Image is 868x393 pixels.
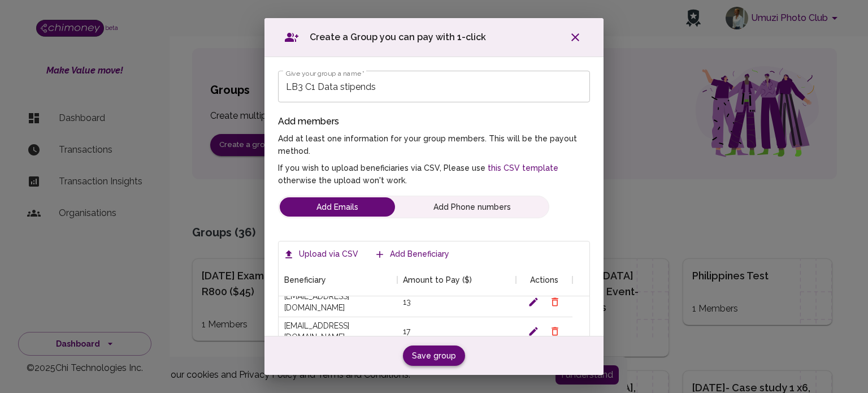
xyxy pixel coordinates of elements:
[546,293,563,310] button: Delete
[525,293,542,310] button: Edit
[278,196,549,218] div: group channel
[403,264,472,296] div: Amount to Pay ($)
[403,346,465,366] button: Save group
[485,163,558,172] a: this CSV template
[516,264,572,296] div: Actions
[278,162,590,187] p: If you wish to upload beneficiaries via CSV, Please use otherwise the upload won't work.
[546,323,563,340] button: Delete
[284,320,392,343] p: [EMAIL_ADDRESS][DOMAIN_NAME]
[279,264,397,296] div: Beneficiary
[403,296,411,308] div: 13
[286,68,364,78] label: Give your group a name
[397,264,516,296] div: Amount to Pay ($)
[310,31,486,44] span: Create a Group you can pay with 1-click
[284,291,392,313] p: [EMAIL_ADDRESS][DOMAIN_NAME]
[372,244,454,265] button: Add Beneficiary
[530,264,558,296] div: Actions
[397,197,548,217] button: phone
[525,323,542,340] button: Edit
[281,244,363,265] label: Upload via CSV
[284,264,326,296] div: Beneficiary
[403,326,410,337] div: 17
[278,133,590,187] h6: Add at least one information for your group members. This will be the payout method.
[278,114,590,129] h6: Add members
